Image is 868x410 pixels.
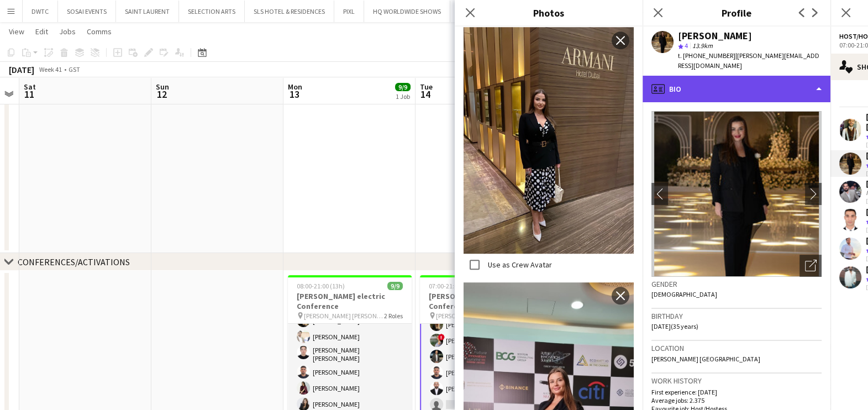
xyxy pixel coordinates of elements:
[334,1,364,22] button: PIXL
[288,291,412,311] h3: [PERSON_NAME] electric Conference
[651,290,717,298] span: [DEMOGRAPHIC_DATA]
[59,27,76,36] span: Jobs
[651,279,822,289] h3: Gender
[18,256,130,267] div: CONFERENCES/ACTIVATIONS
[486,260,552,270] label: Use as Crew Avatar
[304,312,384,320] span: [PERSON_NAME] [PERSON_NAME]
[690,41,715,50] span: 13.9km
[678,51,735,60] span: t. [PHONE_NUMBER]
[116,1,179,22] button: SAINT LAURENT
[286,88,302,101] span: 13
[455,6,643,20] h3: Photos
[450,1,515,22] button: [PERSON_NAME]
[651,343,822,353] h3: Location
[22,88,36,101] span: 11
[69,65,80,73] div: GST
[9,27,24,36] span: View
[387,282,403,290] span: 9/9
[36,65,64,73] span: Week 41
[384,312,403,320] span: 2 Roles
[31,24,52,39] a: Edit
[643,76,830,102] div: Bio
[9,64,34,75] div: [DATE]
[438,334,445,340] span: !
[651,396,822,404] p: Average jobs: 2.375
[643,6,830,20] h3: Profile
[364,1,450,22] button: HQ WORLDWIDE SHOWS
[396,92,410,101] div: 1 Job
[23,1,58,22] button: DWTC
[58,1,116,22] button: SOSAI EVENTS
[651,388,822,396] p: First experience: [DATE]
[464,27,634,254] img: Crew photo 604261
[24,82,36,92] span: Sat
[651,322,698,330] span: [DATE] (35 years)
[179,1,245,22] button: SELECTION ARTS
[799,255,822,277] div: Open photos pop-in
[4,24,29,39] a: View
[245,1,334,22] button: SLS HOTEL & RESIDENCES
[651,311,822,321] h3: Birthday
[154,88,169,101] span: 12
[288,82,302,92] span: Mon
[156,82,169,92] span: Sun
[678,51,819,70] span: | [PERSON_NAME][EMAIL_ADDRESS][DOMAIN_NAME]
[436,312,516,320] span: [PERSON_NAME] [PERSON_NAME]
[651,355,760,363] span: [PERSON_NAME] [GEOGRAPHIC_DATA]
[297,282,345,290] span: 08:00-21:00 (13h)
[87,27,112,36] span: Comms
[678,31,752,41] div: [PERSON_NAME]
[420,291,544,311] h3: [PERSON_NAME] electric Conference
[429,282,477,290] span: 07:00-21:00 (14h)
[82,24,116,39] a: Comms
[685,41,688,50] span: 4
[651,111,822,277] img: Crew avatar or photo
[651,376,822,386] h3: Work history
[55,24,80,39] a: Jobs
[395,83,411,91] span: 9/9
[420,82,433,92] span: Tue
[418,88,433,101] span: 14
[35,27,48,36] span: Edit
